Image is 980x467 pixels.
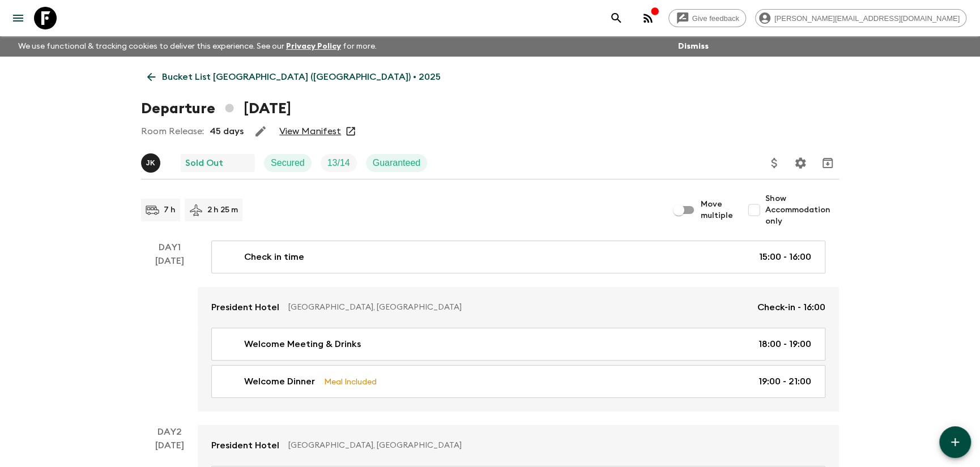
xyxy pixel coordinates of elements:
[211,328,825,361] a: Welcome Meeting & Drinks18:00 - 19:00
[789,152,812,174] button: Settings
[324,375,377,388] p: Meal Included
[755,9,966,27] div: [PERSON_NAME][EMAIL_ADDRESS][DOMAIN_NAME]
[155,254,184,412] div: [DATE]
[244,337,361,351] p: Welcome Meeting & Drinks
[141,157,163,166] span: Jamie Keenan
[757,301,825,314] p: Check-in - 16:00
[141,425,198,439] p: Day 2
[141,66,447,88] a: Bucket List [GEOGRAPHIC_DATA] ([GEOGRAPHIC_DATA]) • 2025
[701,199,734,221] span: Move multiple
[198,287,839,328] a: President Hotel[GEOGRAPHIC_DATA], [GEOGRAPHIC_DATA]Check-in - 16:00
[7,7,29,29] button: menu
[288,440,816,451] p: [GEOGRAPHIC_DATA], [GEOGRAPHIC_DATA]
[14,36,381,57] p: We use functional & tracking cookies to deliver this experience. See our for more.
[141,125,204,138] p: Room Release:
[162,70,441,84] p: Bucket List [GEOGRAPHIC_DATA] ([GEOGRAPHIC_DATA]) • 2025
[373,156,421,170] p: Guaranteed
[321,154,357,172] div: Trip Fill
[288,302,748,313] p: [GEOGRAPHIC_DATA], [GEOGRAPHIC_DATA]
[185,156,223,170] p: Sold Out
[759,337,811,351] p: 18:00 - 19:00
[141,97,291,120] h1: Departure [DATE]
[211,439,279,452] p: President Hotel
[668,9,746,27] a: Give feedback
[759,250,811,264] p: 15:00 - 16:00
[211,241,825,273] a: Check in time15:00 - 16:00
[605,7,628,29] button: search adventures
[327,156,350,170] p: 13 / 14
[279,126,341,137] a: View Manifest
[207,204,238,216] p: 2 h 25 m
[675,38,711,54] button: Dismiss
[141,241,198,254] p: Day 1
[146,158,156,168] p: J K
[768,14,966,23] span: [PERSON_NAME][EMAIL_ADDRESS][DOMAIN_NAME]
[763,152,786,174] button: Update Price, Early Bird Discount and Costs
[271,156,305,170] p: Secured
[816,152,839,174] button: Archive (Completed, Cancelled or Unsynced Departures only)
[244,375,315,388] p: Welcome Dinner
[686,14,745,23] span: Give feedback
[759,375,811,388] p: 19:00 - 21:00
[286,42,341,50] a: Privacy Policy
[211,365,825,398] a: Welcome DinnerMeal Included19:00 - 21:00
[141,153,163,173] button: JK
[244,250,304,264] p: Check in time
[211,301,279,314] p: President Hotel
[264,154,312,172] div: Secured
[164,204,176,216] p: 7 h
[765,193,839,227] span: Show Accommodation only
[210,125,244,138] p: 45 days
[198,425,839,466] a: President Hotel[GEOGRAPHIC_DATA], [GEOGRAPHIC_DATA]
